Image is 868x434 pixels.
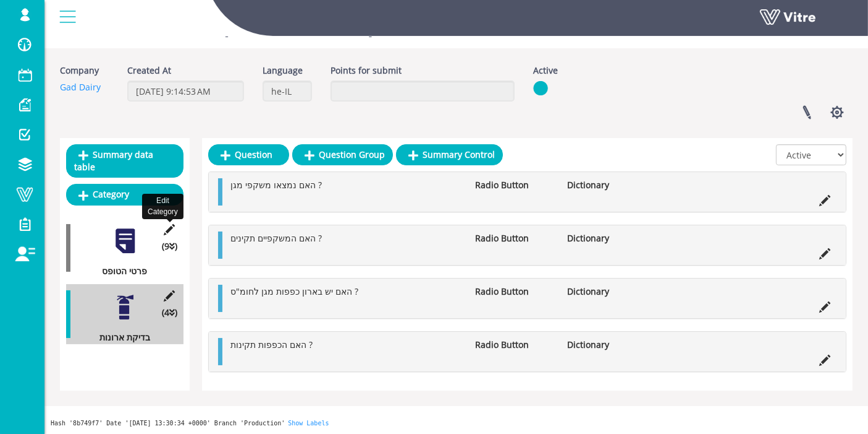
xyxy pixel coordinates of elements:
li: Dictionary [561,338,653,352]
div: בדיקת ארונות [66,331,174,344]
li: Radio Button [469,178,561,192]
li: Dictionary [561,285,653,298]
li: Dictionary [561,232,653,245]
label: Points for submit [331,64,402,77]
span: האם הכפפות תקינות ? [230,339,313,350]
img: yes [533,80,548,96]
span: האם נמצאו משקפי מגן ? [230,179,322,191]
a: Show Labels [288,420,329,427]
a: Summary Control [396,144,503,165]
a: Gad Dairy [60,81,101,93]
li: Radio Button [469,285,561,298]
label: Company [60,64,99,77]
label: Created At [127,64,171,77]
span: האם יש בארון כפפות מגן לחומ"ס ? [230,285,358,297]
a: Category [66,184,183,205]
li: Radio Button [469,232,561,245]
li: Dictionary [561,178,653,192]
a: Question [208,144,289,165]
span: האם המשקפיים תקינים ? [230,232,322,244]
span: Hash '8b749f7' Date '[DATE] 13:30:34 +0000' Branch 'Production' [51,420,285,427]
label: Active [533,64,558,77]
div: פרטי הטופס [66,264,174,278]
span: (9 ) [162,240,177,253]
div: Edit Category [142,194,183,219]
span: (4 ) [162,306,177,319]
li: Radio Button [469,338,561,352]
label: Language [263,64,303,77]
a: Summary data table [66,144,183,178]
a: Question Group [292,144,393,165]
